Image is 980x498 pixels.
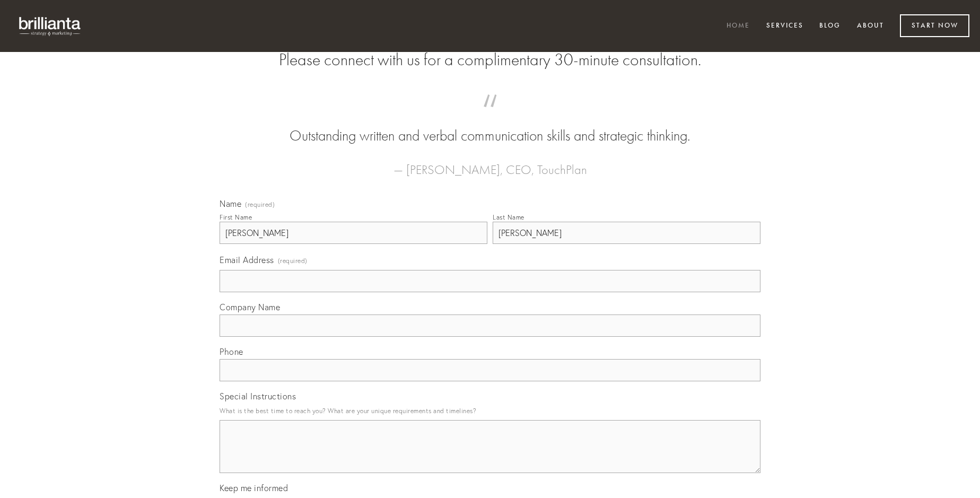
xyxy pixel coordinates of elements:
[237,146,743,180] figcaption: — [PERSON_NAME], CEO, TouchPlan
[220,346,243,357] span: Phone
[220,198,241,209] span: Name
[220,213,252,221] div: First Name
[220,404,760,418] p: What is the best time to reach you? What are your unique requirements and timelines?
[278,254,308,268] span: (required)
[720,18,757,35] a: Home
[220,302,280,312] span: Company Name
[850,18,891,35] a: About
[759,18,810,35] a: Services
[237,105,743,126] span: “
[220,391,296,401] span: Special Instructions
[493,213,524,221] div: Last Name
[245,202,275,208] span: (required)
[220,255,274,265] span: Email Address
[812,18,847,35] a: Blog
[220,483,288,493] span: Keep me informed
[900,14,969,37] a: Start Now
[220,50,760,70] h2: Please connect with us for a complimentary 30-minute consultation.
[11,11,90,41] img: brillianta - research, strategy, marketing
[237,105,743,146] blockquote: Outstanding written and verbal communication skills and strategic thinking.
